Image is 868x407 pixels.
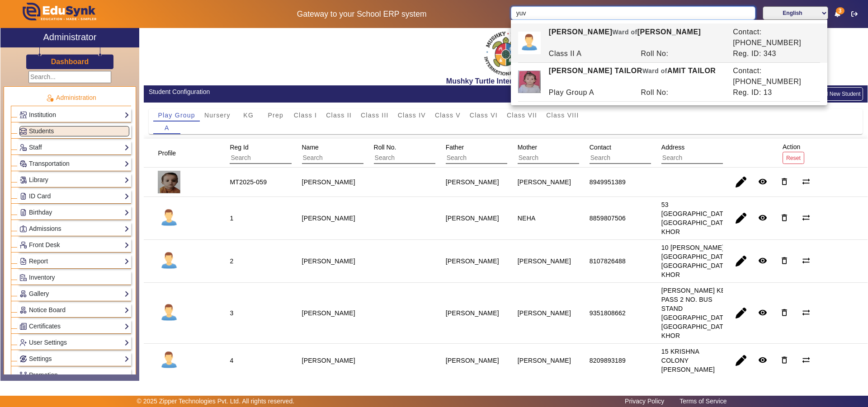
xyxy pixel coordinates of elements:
div: 3 [230,309,233,318]
input: Search... [28,71,111,83]
staff-with-status: [PERSON_NAME] [302,357,355,364]
div: 10 [PERSON_NAME][GEOGRAPHIC_DATA] [GEOGRAPHIC_DATA] KHOR [661,243,729,279]
div: 8859807506 [590,214,626,223]
p: © 2025 Zipper Technologies Pvt. Ltd. All rights reserved. [137,397,295,406]
mat-icon: remove_red_eye [758,356,767,365]
span: Name [302,144,319,151]
mat-icon: delete_outline [780,177,789,186]
input: Search [446,152,527,164]
div: [PERSON_NAME] [446,356,499,365]
mat-icon: remove_red_eye [758,256,767,265]
div: Play Group A [544,87,636,98]
mat-icon: remove_red_eye [758,177,767,186]
staff-with-status: [PERSON_NAME] [302,215,355,222]
input: Search [511,6,755,20]
span: Reg Id [230,144,248,151]
img: Inventory.png [20,274,27,281]
input: Search [302,152,383,164]
h2: Mushky Turtle International school [144,77,868,85]
div: Profile [155,145,187,161]
div: [PERSON_NAME] [518,178,571,187]
h2: Administrator [43,32,97,42]
staff-with-status: [PERSON_NAME] [302,178,355,186]
staff-with-status: [PERSON_NAME] [302,257,355,265]
h3: Dashboard [51,57,89,66]
div: Reg Id [226,139,322,167]
span: Class VIII [546,112,579,118]
h5: Gateway to your School ERP system [222,9,501,19]
input: Search [590,152,670,164]
span: Inventory [29,274,55,281]
mat-icon: delete_outline [780,308,789,317]
div: NEHA [518,214,536,223]
input: Search [374,152,455,164]
mat-icon: delete_outline [780,256,789,265]
div: 4 [230,356,233,365]
div: Reg. ID: 343 [728,48,821,59]
img: profile.png [158,207,180,229]
div: [PERSON_NAME] [518,309,571,318]
span: Play Group [158,112,195,118]
div: [PERSON_NAME] [518,257,571,266]
span: Class VII [507,112,537,118]
span: Class III [361,112,389,118]
img: profile.png [158,250,180,272]
staff-with-status: [PERSON_NAME] [302,309,355,317]
mat-icon: remove_red_eye [758,308,767,317]
div: Contact: [PHONE_NUMBER] [728,27,821,48]
div: 8949951389 [590,178,626,187]
img: profile.png [158,302,180,324]
mat-icon: sync_alt [802,213,811,222]
span: Ward of [613,28,637,36]
span: Mother [518,144,538,151]
div: 1 [230,214,233,223]
span: Ward of [642,67,667,75]
div: Father [443,139,538,167]
div: 8209893189 [590,356,626,365]
mat-icon: delete_outline [780,213,789,222]
span: Class VI [470,112,498,118]
span: Roll No. [374,144,396,151]
span: Class II [326,112,352,118]
div: Contact: [PHONE_NUMBER] [728,65,821,87]
div: Student Configuration [149,87,501,97]
span: Class I [294,112,317,118]
span: Nursery [204,112,231,118]
div: [PERSON_NAME] [446,257,499,266]
img: f2cfa3ea-8c3d-4776-b57d-4b8cb03411bc [483,30,528,77]
mat-icon: sync_alt [802,356,811,365]
div: [PERSON_NAME] TAILOR AMIT TAILOR [544,65,728,87]
img: Administration.png [46,94,54,102]
input: Search [661,152,742,164]
div: Roll No. [371,139,466,167]
span: Students [29,127,54,135]
mat-icon: delete_outline [780,356,789,365]
mat-icon: sync_alt [802,256,811,265]
div: [PERSON_NAME] KE PASS 2 NO. BUS STAND [GEOGRAPHIC_DATA] [GEOGRAPHIC_DATA] KHOR [661,286,729,340]
div: MT2025-059 [230,178,267,187]
div: [PERSON_NAME] [446,178,499,187]
div: 15 KRISHNA COLONY [PERSON_NAME] [661,347,715,374]
div: Action [779,139,807,167]
mat-icon: remove_red_eye [758,213,767,222]
div: Address [658,139,754,167]
span: Class IV [398,112,426,118]
p: Administration [11,93,131,103]
span: Father [446,144,464,151]
div: [PERSON_NAME] [446,309,499,318]
span: Profile [158,150,176,157]
a: Dashboard [51,57,90,66]
div: Name [299,139,394,167]
input: Search [518,152,599,164]
div: Contact [586,139,682,167]
div: 9351808662 [590,309,626,318]
a: Privacy Policy [620,395,669,407]
div: [PERSON_NAME] [446,214,499,223]
button: Reset [783,152,804,164]
div: [PERSON_NAME] [518,356,571,365]
span: Promotion [29,371,58,379]
img: Students.png [20,128,27,135]
div: 8107826488 [590,257,626,266]
a: Inventory [19,272,129,283]
div: [PERSON_NAME] [PERSON_NAME] [544,27,728,48]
